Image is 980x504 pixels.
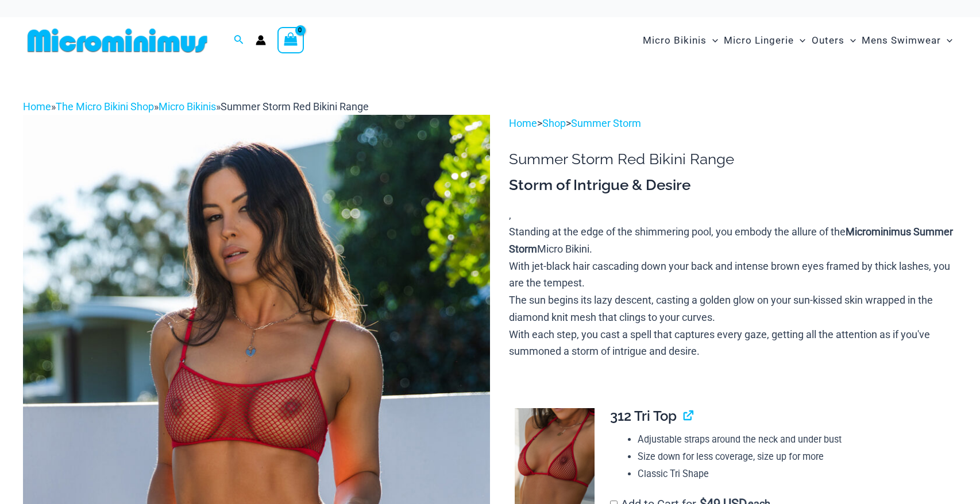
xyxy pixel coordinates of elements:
[721,23,808,58] a: Micro LingerieMenu ToggleMenu Toggle
[640,23,721,58] a: Micro BikinisMenu ToggleMenu Toggle
[610,408,677,424] span: 312 Tri Top
[571,117,641,129] a: Summer Storm
[23,28,212,53] img: MM SHOP LOGO FLAT
[844,26,856,55] span: Menu Toggle
[941,26,952,55] span: Menu Toggle
[638,431,948,448] li: Adjustable straps around the neck and under bust
[638,448,948,466] li: Size down for less coverage, size up for more
[859,23,955,58] a: Mens SwimwearMenu ToggleMenu Toggle
[809,23,859,58] a: OutersMenu ToggleMenu Toggle
[277,27,304,53] a: View Shopping Cart, empty
[862,26,941,55] span: Mens Swimwear
[794,26,805,55] span: Menu Toggle
[643,26,707,55] span: Micro Bikinis
[234,33,244,48] a: Search icon link
[509,226,953,255] b: Microminimus Summer Storm
[638,21,957,60] nav: Site Navigation
[159,100,216,113] a: Micro Bikinis
[23,100,51,113] a: Home
[812,26,844,55] span: Outers
[638,466,948,483] li: Classic Tri Shape
[707,26,718,55] span: Menu Toggle
[724,26,794,55] span: Micro Lingerie
[256,35,266,45] a: Account icon link
[56,100,154,113] a: The Micro Bikini Shop
[509,150,957,168] h1: Summer Storm Red Bikini Range
[509,176,957,360] div: ,
[509,115,957,132] p: > >
[509,223,957,360] p: Standing at the edge of the shimmering pool, you embody the allure of the Micro Bikini. With jet-...
[509,176,957,195] h3: Storm of Intrigue & Desire
[542,117,566,129] a: Shop
[221,100,369,113] span: Summer Storm Red Bikini Range
[509,117,537,129] a: Home
[23,100,369,113] span: » » »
